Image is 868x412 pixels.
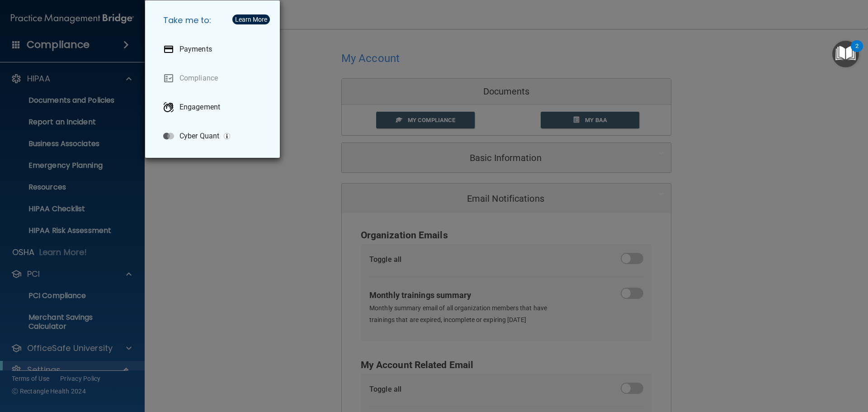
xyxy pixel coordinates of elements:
button: Open Resource Center, 2 new notifications [832,41,859,67]
a: Payments [156,37,273,62]
h5: Take me to: [156,8,273,33]
p: Cyber Quant [179,132,219,141]
p: Engagement [179,103,220,112]
div: 2 [855,46,859,58]
a: Cyber Quant [156,123,273,149]
a: Engagement [156,95,273,120]
p: Payments [179,45,212,54]
div: Learn More [235,16,267,23]
a: Compliance [156,66,273,91]
button: Learn More [232,14,270,24]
